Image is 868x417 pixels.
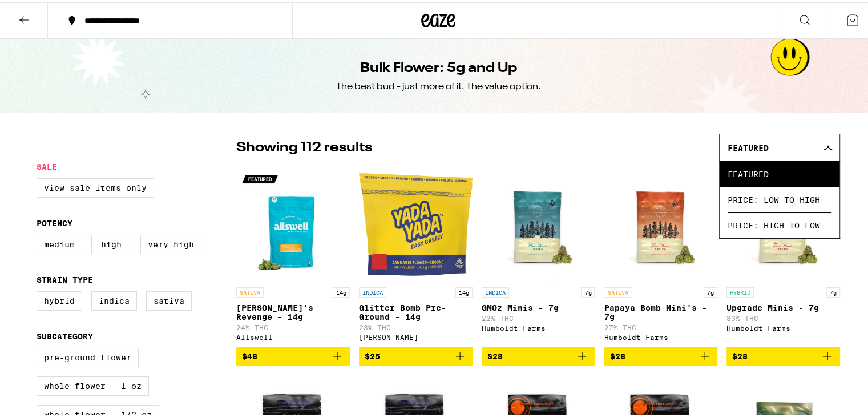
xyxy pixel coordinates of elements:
[37,289,82,308] label: Hybrid
[726,312,840,320] p: 33% THC
[482,165,595,279] img: Humboldt Farms - GMOz Minis - 7g
[728,185,831,210] span: Price: Low to High
[482,322,595,330] div: Humboldt Farms
[236,331,350,339] div: Allswell
[604,165,717,344] a: Open page for Papaya Bomb Mini's - 7g from Humboldt Farms
[581,285,595,295] p: 7g
[728,141,769,150] span: Featured
[37,273,93,282] legend: Strain Type
[604,344,717,364] button: Add to bag
[236,165,350,344] a: Open page for Jack's Revenge - 14g from Allswell
[26,8,49,18] span: Help
[91,289,137,308] label: Indica
[236,344,350,364] button: Add to bag
[482,344,595,364] button: Add to bag
[359,165,473,279] img: Yada Yada - Glitter Bomb Pre-Ground - 14g
[360,57,517,76] h1: Bulk Flower: 5g and Up
[604,331,717,339] div: Humboldt Farms
[236,136,372,155] p: Showing 112 results
[336,78,541,91] div: The best bud - just more of it. The value option.
[236,165,350,279] img: Allswell - Jack's Revenge - 14g
[726,301,840,310] p: Upgrade Minis - 7g
[609,350,625,359] span: $28
[604,285,631,295] p: SATIVA
[37,330,93,339] legend: Subcategory
[146,289,192,308] label: Sativa
[359,344,473,364] button: Add to bag
[37,346,139,365] label: Pre-ground Flower
[826,285,840,295] p: 7g
[482,165,595,344] a: Open page for GMOz Minis - 7g from Humboldt Farms
[726,322,840,330] div: Humboldt Farms
[728,210,831,236] span: Price: High to Low
[365,350,380,359] span: $25
[236,322,350,329] p: 24% THC
[604,301,717,319] p: Papaya Bomb Mini's - 7g
[91,232,131,252] label: High
[604,322,717,329] p: 27% THC
[359,285,386,295] p: INDICA
[359,322,473,329] p: 23% THC
[487,350,503,359] span: $28
[37,232,82,252] label: Medium
[604,165,717,279] img: Humboldt Farms - Papaya Bomb Mini's - 7g
[236,285,264,295] p: SATIVA
[726,344,840,364] button: Add to bag
[482,285,509,295] p: INDICA
[359,331,473,339] div: [PERSON_NAME]
[140,232,201,252] label: Very High
[455,285,473,295] p: 14g
[236,301,350,319] p: [PERSON_NAME]'s Revenge - 14g
[37,160,57,169] legend: Sale
[728,159,831,185] span: Featured
[482,301,595,310] p: GMOz Minis - 7g
[726,285,754,295] p: HYBRID
[359,165,473,344] a: Open page for Glitter Bomb Pre-Ground - 14g from Yada Yada
[37,374,149,394] label: Whole Flower - 1 oz
[333,285,350,295] p: 14g
[704,285,717,295] p: 7g
[242,350,257,359] span: $48
[359,301,473,319] p: Glitter Bomb Pre-Ground - 14g
[37,216,72,226] legend: Potency
[732,350,748,359] span: $28
[482,312,595,320] p: 22% THC
[726,165,840,344] a: Open page for Upgrade Minis - 7g from Humboldt Farms
[37,176,154,195] label: View Sale Items Only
